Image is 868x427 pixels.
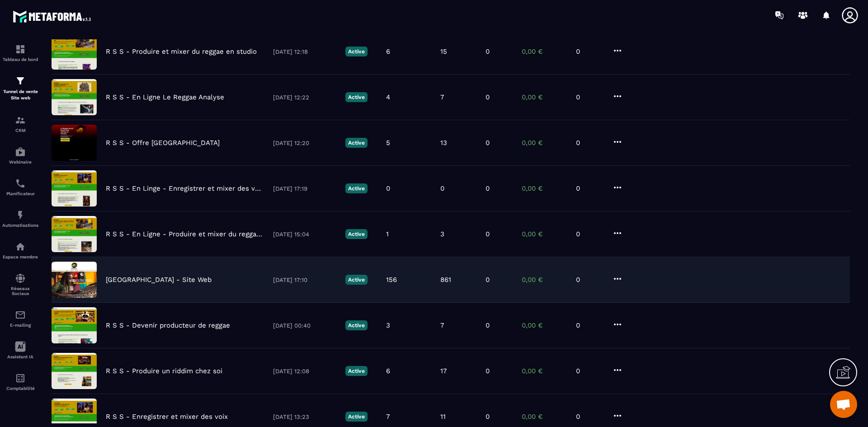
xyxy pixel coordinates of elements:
[522,321,567,329] p: 0,00 €
[345,229,368,239] p: Active
[345,366,368,376] p: Active
[830,391,857,418] div: Ouvrir le chat
[273,368,336,375] p: [DATE] 12:08
[440,47,447,56] p: 15
[2,57,38,62] p: Tableau de bord
[2,286,38,296] p: Réseaux Sociaux
[273,48,336,55] p: [DATE] 12:18
[486,184,490,192] p: 0
[486,93,490,101] p: 0
[15,310,26,320] img: email
[52,307,97,343] img: image
[52,170,97,206] img: image
[2,128,38,133] p: CRM
[106,93,224,101] p: R S S - En Ligne Le Reggae Analyse
[15,273,26,284] img: social-network
[345,275,368,285] p: Active
[273,185,336,192] p: [DATE] 17:19
[522,184,567,192] p: 0,00 €
[522,230,567,238] p: 0,00 €
[2,108,38,140] a: formationformationCRM
[576,139,603,147] p: 0
[2,171,38,203] a: schedulerschedulerPlanificateur
[2,69,38,108] a: formationformationTunnel de vente Site web
[106,47,257,56] p: R S S - Produire et mixer du reggae en studio
[106,321,230,329] p: R S S - Devenir producteur de reggae
[273,322,336,329] p: [DATE] 00:40
[386,184,390,192] p: 0
[486,47,490,56] p: 0
[15,44,26,55] img: formation
[15,373,26,384] img: accountant
[2,89,38,101] p: Tunnel de vente Site web
[15,210,26,221] img: automations
[522,47,567,56] p: 0,00 €
[106,413,228,421] p: R S S - Enregistrer et mixer des voix
[15,115,26,126] img: formation
[2,223,38,228] p: Automatisations
[106,276,212,284] p: [GEOGRAPHIC_DATA] - Site Web
[2,191,38,196] p: Planificateur
[486,367,490,375] p: 0
[2,37,38,69] a: formationformationTableau de bord
[440,276,451,284] p: 861
[345,47,368,56] p: Active
[576,321,603,329] p: 0
[576,184,603,192] p: 0
[440,184,444,192] p: 0
[106,139,220,147] p: R S S - Offre [GEOGRAPHIC_DATA]
[386,139,390,147] p: 5
[486,276,490,284] p: 0
[2,334,38,366] a: Assistant IA
[440,139,447,147] p: 13
[386,367,390,375] p: 6
[345,320,368,330] p: Active
[273,277,336,283] p: [DATE] 17:10
[106,230,264,238] p: R S S - En Ligne - Produire et mixer du reggae en studio
[522,276,567,284] p: 0,00 €
[15,75,26,86] img: formation
[486,139,490,147] p: 0
[386,93,390,101] p: 4
[52,79,97,115] img: image
[2,266,38,303] a: social-networksocial-networkRéseaux Sociaux
[440,93,444,101] p: 7
[2,203,38,235] a: automationsautomationsAutomatisations
[440,413,446,421] p: 11
[2,235,38,266] a: automationsautomationsEspace membre
[52,33,97,70] img: image
[486,230,490,238] p: 0
[15,241,26,252] img: automations
[106,367,222,375] p: R S S - Produire un riddim chez soi
[486,321,490,329] p: 0
[386,413,390,421] p: 7
[2,354,38,359] p: Assistant IA
[576,230,603,238] p: 0
[2,323,38,328] p: E-mailing
[522,93,567,101] p: 0,00 €
[2,366,38,398] a: accountantaccountantComptabilité
[2,254,38,259] p: Espace membre
[345,138,368,148] p: Active
[576,367,603,375] p: 0
[106,184,264,192] p: R S S - En Linge - Enregistrer et mixer des voix
[2,386,38,391] p: Comptabilité
[2,140,38,171] a: automationsautomationsWebinaire
[486,413,490,421] p: 0
[273,94,336,101] p: [DATE] 12:22
[15,146,26,157] img: automations
[440,321,444,329] p: 7
[522,367,567,375] p: 0,00 €
[273,140,336,146] p: [DATE] 12:20
[522,139,567,147] p: 0,00 €
[2,303,38,334] a: emailemailE-mailing
[52,262,97,298] img: image
[52,216,97,252] img: image
[273,413,336,420] p: [DATE] 13:23
[2,160,38,164] p: Webinaire
[386,276,397,284] p: 156
[386,230,389,238] p: 1
[15,178,26,189] img: scheduler
[13,8,94,25] img: logo
[576,276,603,284] p: 0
